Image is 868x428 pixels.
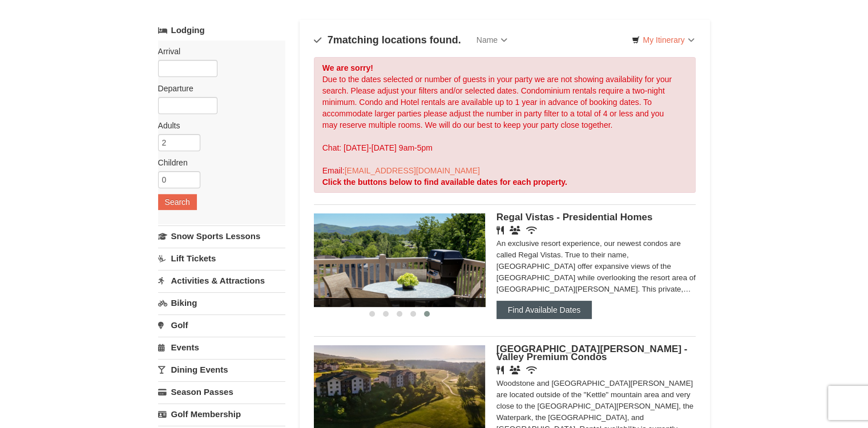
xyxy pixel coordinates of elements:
span: [GEOGRAPHIC_DATA][PERSON_NAME] - Valley Premium Condos [496,344,688,362]
label: Departure [158,83,277,94]
a: Events [158,337,285,358]
button: Search [158,194,197,210]
i: Banquet Facilities [510,226,520,235]
div: Due to the dates selected or number of guests in your party we are not showing availability for y... [314,57,696,193]
a: Biking [158,292,285,313]
a: [EMAIL_ADDRESS][DOMAIN_NAME] [345,166,480,175]
i: Banquet Facilities [510,366,520,374]
i: Restaurant [496,226,504,235]
label: Children [158,157,277,168]
a: Season Passes [158,381,285,402]
a: Lift Tickets [158,248,285,269]
h4: matching locations found. [314,34,461,46]
strong: We are sorry! [322,63,373,72]
div: An exclusive resort experience, our newest condos are called Regal Vistas. True to their name, [G... [496,238,696,295]
i: Wireless Internet (free) [526,366,537,374]
span: Regal Vistas - Presidential Homes [496,212,653,223]
a: Golf [158,314,285,336]
span: 7 [328,34,333,46]
a: Name [468,29,516,51]
strong: Click the buttons below to find available dates for each property. [322,177,567,187]
i: Restaurant [496,366,504,374]
a: Dining Events [158,359,285,380]
label: Adults [158,120,277,131]
a: Snow Sports Lessons [158,225,285,247]
a: My Itinerary [624,31,701,49]
a: Lodging [158,20,285,41]
a: Activities & Attractions [158,270,285,291]
button: Find Available Dates [496,301,592,319]
i: Wireless Internet (free) [526,226,537,235]
label: Arrival [158,46,277,57]
a: Golf Membership [158,403,285,425]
